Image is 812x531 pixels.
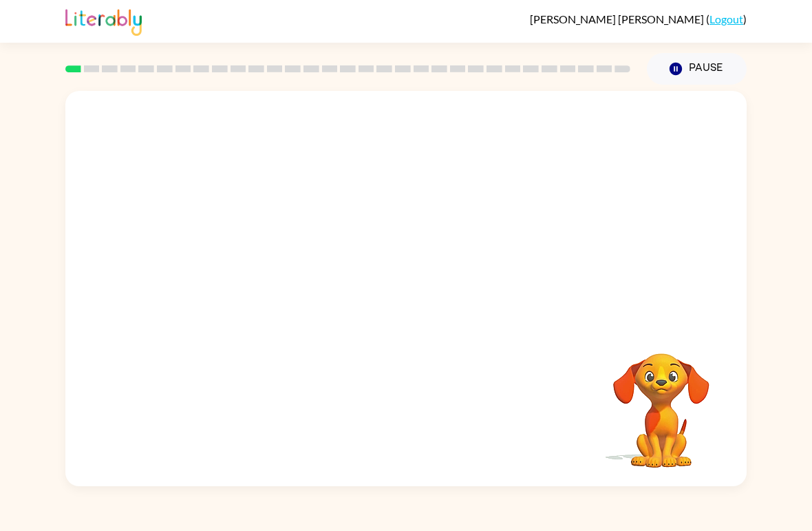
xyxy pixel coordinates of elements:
a: Logout [709,12,743,25]
span: [PERSON_NAME] [PERSON_NAME] [530,12,706,25]
button: Pause [647,53,747,85]
img: Literably [65,6,142,36]
div: ( ) [530,12,747,25]
video: Your browser must support playing .mp4 files to use Literably. Please try using another browser. [592,332,730,470]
